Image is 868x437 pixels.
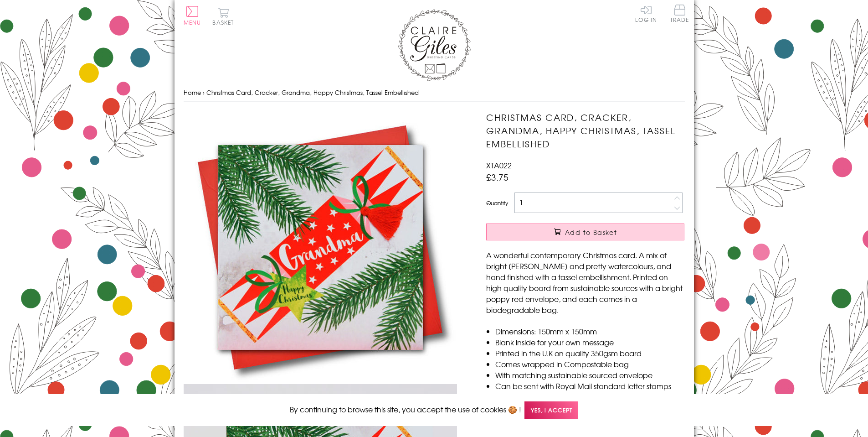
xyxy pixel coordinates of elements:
h1: Christmas Card, Cracker, Grandma, Happy Christmas, Tassel Embellished [486,111,684,150]
button: Menu [184,6,201,25]
label: Quantity [486,199,508,207]
li: Comes wrapped in Compostable bag [495,359,684,369]
p: A wonderful contemporary Christmas card. A mix of bright [PERSON_NAME] and pretty watercolours, a... [486,250,684,315]
button: Basket [211,7,236,25]
li: Blank inside for your own message [495,337,684,348]
span: Add to Basket [565,228,617,237]
span: Trade [670,5,689,22]
li: Printed in the U.K on quality 350gsm board [495,348,684,359]
span: Menu [184,18,201,26]
span: XTA022 [486,160,512,171]
li: With matching sustainable sourced envelope [495,369,684,380]
a: Trade [670,5,689,24]
img: Christmas Card, Cracker, Grandma, Happy Christmas, Tassel Embellished [184,111,457,384]
span: £3.75 [486,171,508,183]
li: Dimensions: 150mm x 150mm [495,326,684,337]
a: Log In [635,5,657,22]
span: Christmas Card, Cracker, Grandma, Happy Christmas, Tassel Embellished [206,88,419,97]
li: Can be sent with Royal Mail standard letter stamps [495,380,684,391]
nav: breadcrumbs [184,83,685,102]
span: Yes, I accept [524,401,578,419]
img: Claire Giles Greetings Cards [398,9,471,81]
span: › [203,88,205,97]
button: Add to Basket [486,224,684,240]
a: Home [184,88,201,97]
